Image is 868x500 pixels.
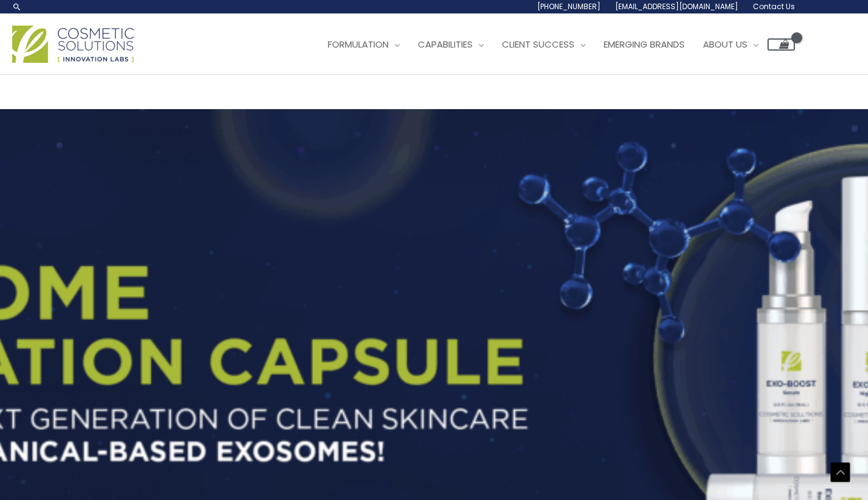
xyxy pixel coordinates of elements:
[537,1,601,12] span: [PHONE_NUMBER]
[328,38,389,51] span: Formulation
[12,26,134,63] img: Cosmetic Solutions Logo
[12,2,22,12] a: Search icon link
[309,26,795,63] nav: Site Navigation
[493,26,595,63] a: Client Success
[409,26,493,63] a: Capabilities
[753,1,795,12] span: Contact Us
[694,26,767,63] a: About Us
[595,26,694,63] a: Emerging Brands
[767,38,795,51] a: View Shopping Cart, empty
[703,38,747,51] span: About Us
[502,38,574,51] span: Client Success
[615,1,738,12] span: [EMAIL_ADDRESS][DOMAIN_NAME]
[319,26,409,63] a: Formulation
[418,38,473,51] span: Capabilities
[604,38,685,51] span: Emerging Brands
